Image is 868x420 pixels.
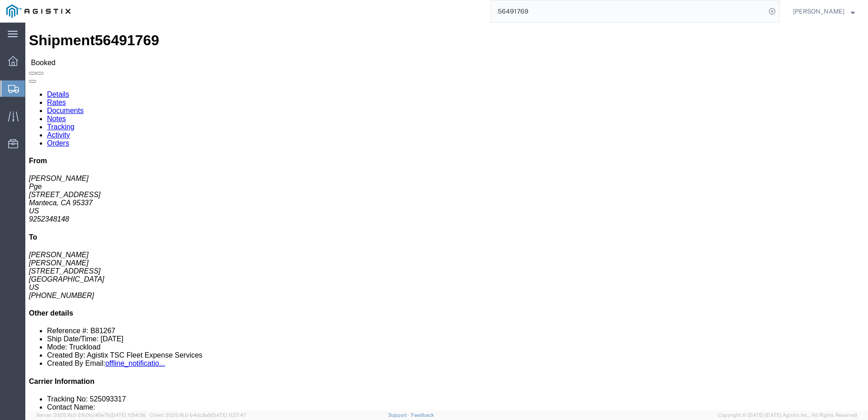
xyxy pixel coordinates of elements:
[25,23,868,411] iframe: FS Legacy Container
[211,412,246,418] span: [DATE] 11:37:47
[388,412,411,418] a: Support
[718,411,857,419] span: Copyright © [DATE]-[DATE] Agistix Inc., All Rights Reserved
[110,412,146,418] span: [DATE] 11:54:36
[411,412,434,418] a: Feedback
[793,6,855,17] button: [PERSON_NAME]
[36,412,146,418] span: Server: 2025.16.0-21b0bc45e7b
[491,0,766,22] input: Search for shipment number, reference number
[793,6,844,16] span: Joe Torres
[6,5,71,18] img: logo
[150,412,246,418] span: Client: 2025.16.0-b4dc8a9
